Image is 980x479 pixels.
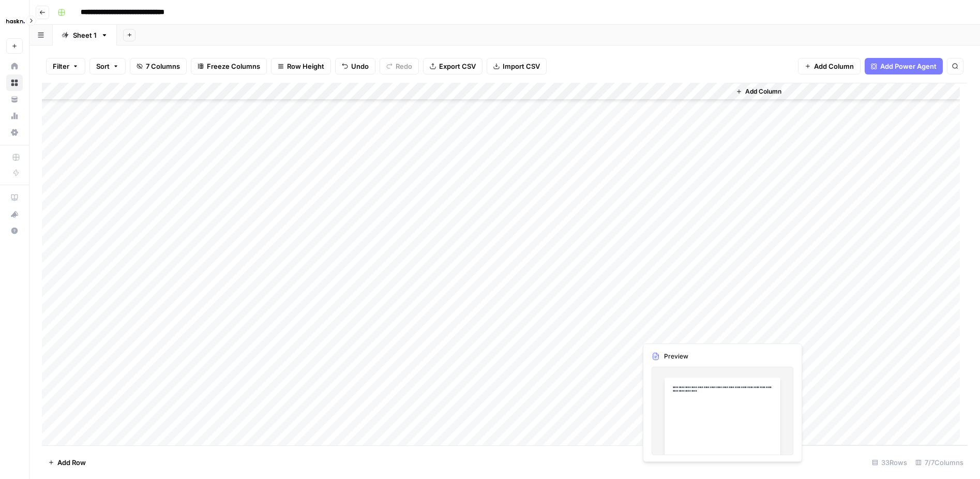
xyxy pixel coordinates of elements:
[146,61,180,71] span: 7 Columns
[6,74,23,91] a: Browse
[7,206,22,222] div: What's new?
[396,61,412,71] span: Redo
[57,457,86,468] span: Add Row
[335,58,375,74] button: Undo
[814,61,854,71] span: Add Column
[865,58,943,74] button: Add Power Agent
[732,85,786,98] button: Add Column
[46,58,85,74] button: Filter
[130,58,187,74] button: 7 Columns
[6,108,23,124] a: Usage
[96,61,110,71] span: Sort
[6,8,23,34] button: Workspace: Haskn
[6,189,23,206] a: AirOps Academy
[911,454,968,471] div: 7/7 Columns
[53,61,69,71] span: Filter
[89,58,126,74] button: Sort
[439,61,476,71] span: Export CSV
[6,206,23,222] button: What's new?
[6,222,23,239] button: Help + Support
[6,124,23,141] a: Settings
[868,454,911,471] div: 33 Rows
[73,30,97,40] div: Sheet 1
[745,87,781,96] span: Add Column
[6,58,23,74] a: Home
[380,58,419,74] button: Redo
[191,58,267,74] button: Freeze Columns
[423,58,483,74] button: Export CSV
[351,61,369,71] span: Undo
[287,61,324,71] span: Row Height
[6,12,25,31] img: Haskn Logo
[880,61,937,71] span: Add Power Agent
[503,61,540,71] span: Import CSV
[42,454,92,471] button: Add Row
[487,58,547,74] button: Import CSV
[798,58,861,74] button: Add Column
[207,61,260,71] span: Freeze Columns
[53,25,117,46] a: Sheet 1
[271,58,331,74] button: Row Height
[6,91,23,108] a: Your Data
